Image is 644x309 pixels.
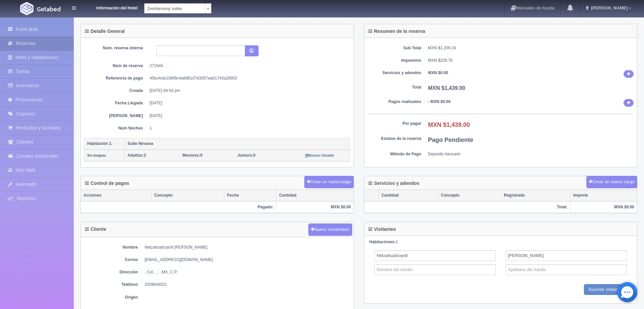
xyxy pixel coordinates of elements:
[145,282,350,288] dd: 3339644021
[368,29,425,34] h4: Resumen de la reserva
[438,190,501,201] th: Concepto
[127,153,146,158] span: 2
[586,176,637,188] button: Crear un nuevo cargo
[369,239,632,245] div: 1
[276,201,354,213] th: MXN $0.00
[224,190,276,201] th: Fecha
[369,240,396,244] strong: Habitaciones:
[37,6,60,11] img: Getabed
[368,181,419,186] h4: Servicios y adendos
[368,99,421,105] dt: Pagos realizados
[20,2,34,15] img: Getabed
[84,295,138,300] dt: Origen
[589,5,628,10] span: [PERSON_NAME]
[147,4,202,14] span: ZenHarmony suites
[570,190,637,201] th: Importe
[151,190,224,201] th: Concepto
[89,100,143,106] dt: Fecha Llegada
[305,153,334,158] a: Mostrar Detalle
[428,121,470,128] b: MXN $1,439.00
[150,100,345,106] dd: [DATE]
[144,3,211,13] a: ZenHarmony suites
[84,3,138,11] dt: Información del Hotel
[84,282,138,288] dt: Teléfono
[150,88,345,94] dd: [DATE] 04:54 pm
[87,154,106,157] small: Sin Asignar
[368,151,421,157] dt: Método de Pago
[368,70,421,76] dt: Servicios y adendos
[127,153,144,158] strong: Adultos:
[428,58,634,63] dd: MXN $229.76
[237,153,253,158] strong: Juniors:
[570,201,637,213] th: MXN $0.00
[89,75,143,81] dt: Referencia de pago
[506,264,627,275] input: Apellidos del Adulto
[84,269,138,275] dt: Dirección
[150,125,345,131] dd: 1
[276,190,354,201] th: Cantidad
[85,181,129,186] h4: Control de pagos
[125,138,350,150] th: Suite Nirvana
[368,227,396,232] h4: Visitantes
[89,63,143,69] dt: Núm de reserva
[182,153,203,158] span: 0
[368,136,421,142] dt: Estatus de la reserva
[81,190,151,201] th: Acciones
[87,141,112,146] b: Habitación 1:
[374,250,496,261] input: Nombre del Adulto
[84,257,138,263] dt: Correo
[145,245,350,250] dd: Netzahualcoyotl [PERSON_NAME]
[89,125,143,131] dt: Núm Noches
[150,75,345,81] dd: 45bc4cbc19bf9c4a888107d3057ea61743a28902
[89,113,143,119] dt: [PERSON_NAME]
[85,227,106,232] h4: Cliente
[84,245,138,250] dt: Nombre
[428,99,450,104] b: - MXN $0.00
[150,113,345,119] dd: [DATE]
[501,190,571,201] th: Registrado
[89,45,143,51] dt: Núm. reserva interna
[145,257,350,263] dd: [EMAIL_ADDRESS][DOMAIN_NAME]
[428,137,473,143] b: Pago Pendiente
[368,85,421,90] dt: Total
[379,190,438,201] th: Cantidad
[304,176,354,188] button: Crear un nuevo pago
[89,88,143,94] dt: Creada
[428,85,465,91] b: MXN $1,439.00
[584,284,629,295] input: Guardar visitantes
[308,223,353,236] button: Nuevo comentario
[305,154,334,157] small: Mostrar Detalle
[428,151,634,157] dd: Deposito bancario
[85,29,125,34] h4: Detalle General
[428,70,448,75] b: MXN $0.00
[150,63,345,69] dd: 271644
[145,269,350,275] dd: , Col. , , , MX, C.P.
[368,121,421,126] dt: Por pagar
[374,264,496,275] input: Nombre del Adulto
[182,153,200,158] strong: Menores:
[81,201,276,213] th: Pagado:
[428,45,634,51] dd: MXN $1,209.24
[506,250,627,261] input: Apellidos del Adulto
[237,153,256,158] span: 0
[368,58,421,63] dt: Impuestos
[364,201,570,213] th: Total:
[368,45,421,51] dt: Sub Total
